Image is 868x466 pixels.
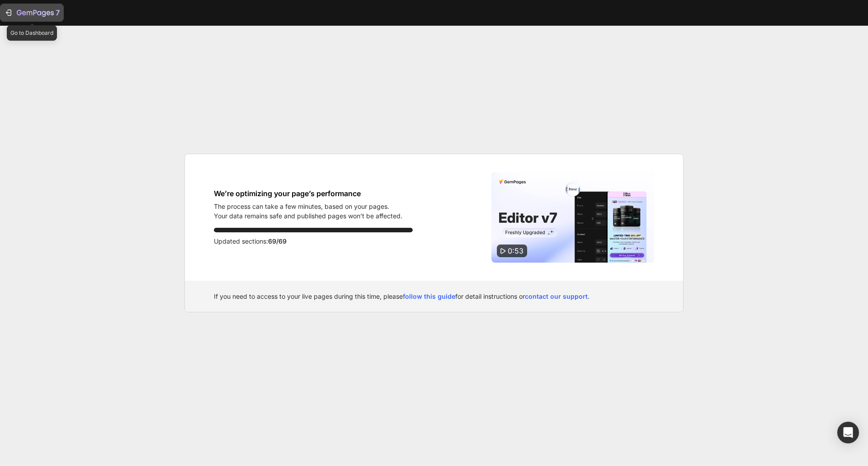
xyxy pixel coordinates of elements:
span: 0:53 [508,246,524,255]
p: 7 [56,7,60,18]
h1: We’re optimizing your page’s performance [214,188,402,199]
a: follow this guide [403,292,455,300]
div: If you need to access to your live pages during this time, please for detail instructions or . [214,292,654,301]
img: Video thumbnail [491,172,654,263]
span: 69/69 [268,237,287,245]
div: Open Intercom Messenger [837,422,859,443]
p: Updated sections: [214,236,413,247]
p: The process can take a few minutes, based on your pages. [214,202,402,211]
a: contact our support [525,292,588,300]
p: Your data remains safe and published pages won’t be affected. [214,211,402,221]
